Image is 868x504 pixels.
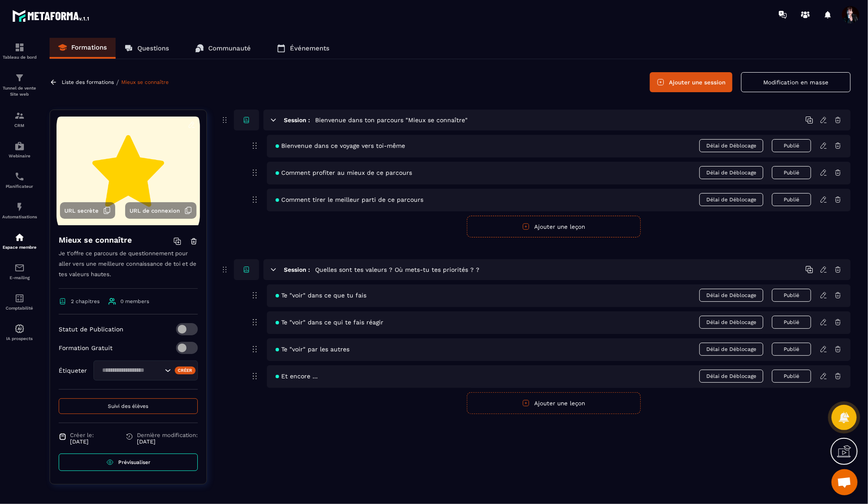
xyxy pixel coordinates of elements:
[116,78,119,87] span: /
[71,43,107,51] p: Formations
[276,196,423,203] span: Comment tirer le meilleur parti de ce parcours
[772,193,811,206] button: Publié
[2,36,37,66] a: formationformationTableau de bord
[2,104,37,134] a: formationformationCRM
[699,139,763,152] span: Délai de Déblocage
[2,287,37,317] a: accountantaccountantComptabilité
[70,438,94,445] p: [DATE]
[125,202,196,219] button: URL de connexion
[772,289,811,302] button: Publié
[59,234,132,246] h4: Mieux se connaître
[12,8,90,23] img: logo
[276,346,349,353] span: Te "voir" par les autres
[70,432,94,438] span: Créer le:
[772,166,811,179] button: Publié
[2,275,37,280] p: E-mailing
[71,298,100,304] span: 2 chapitres
[99,366,163,375] input: Search for option
[284,266,310,273] h6: Session :
[130,207,180,214] span: URL de connexion
[121,79,169,85] a: Mieux se connaître
[14,202,25,212] img: automations
[2,195,37,226] a: automationsautomationsAutomatisations
[59,454,198,471] a: Prévisualiser
[14,324,25,334] img: automations
[467,392,641,414] button: Ajouter une leçon
[108,403,149,409] span: Suivi des élèves
[699,193,763,206] span: Délai de Déblocage
[2,226,37,256] a: automationsautomationsEspace membre
[57,117,200,225] img: background
[120,298,149,304] span: 0 members
[14,293,25,304] img: accountant
[14,232,25,243] img: automations
[93,360,198,381] div: Search for option
[208,44,251,52] p: Communauté
[137,44,169,52] p: Questions
[268,38,338,59] a: Événements
[59,326,123,333] p: Statut de Publication
[14,171,25,182] img: scheduler
[699,166,763,179] span: Délai de Déblocage
[2,154,37,158] p: Webinaire
[772,343,811,356] button: Publié
[50,38,116,59] a: Formations
[284,117,310,123] h6: Session :
[2,165,37,195] a: schedulerschedulerPlanificateur
[2,85,37,97] p: Tunnel de vente Site web
[772,370,811,383] button: Publié
[699,343,763,356] span: Délai de Déblocage
[772,139,811,152] button: Publié
[741,72,851,92] button: Modification en masse
[276,169,412,176] span: Comment profiter au mieux de ce parcours
[62,79,114,85] a: Liste des formations
[60,202,115,219] button: URL secrète
[276,292,366,299] span: Te "voir" dans ce que tu fais
[118,459,150,465] span: Prévisualiser
[137,432,198,438] span: Dernière modification:
[2,245,37,250] p: Espace membre
[14,263,25,273] img: email
[2,66,37,104] a: formationformationTunnel de vente Site web
[59,398,198,414] button: Suivi des élèves
[276,319,383,326] span: Te "voir" dans ce qui te fais réagir
[64,207,99,214] span: URL secrète
[290,44,329,52] p: Événements
[2,256,37,287] a: emailemailE-mailing
[137,438,198,445] p: [DATE]
[2,55,37,60] p: Tableau de bord
[14,141,25,151] img: automations
[2,336,37,341] p: IA prospects
[699,370,763,383] span: Délai de Déblocage
[116,38,178,59] a: Questions
[315,265,479,274] h5: Quelles sont tes valeurs ? Où mets-tu tes priorités ? ?
[772,316,811,329] button: Publié
[276,373,318,380] span: Et encore ...
[2,214,37,219] p: Automatisations
[2,123,37,128] p: CRM
[699,289,763,302] span: Délai de Déblocage
[467,216,641,237] button: Ajouter une leçon
[650,72,732,92] button: Ajouter une session
[2,184,37,189] p: Planificateur
[315,116,468,124] h5: Bienvenue dans ton parcours "Mieux se connaître"
[2,134,37,165] a: automationsautomationsWebinaire
[831,469,858,495] a: Ouvrir le chat
[14,73,25,83] img: formation
[14,42,25,53] img: formation
[14,110,25,121] img: formation
[59,367,87,374] p: Étiqueter
[276,142,405,149] span: Bienvenue dans ce voyage vers toi-même
[699,316,763,329] span: Délai de Déblocage
[186,38,259,59] a: Communauté
[2,306,37,310] p: Comptabilité
[59,344,113,351] p: Formation Gratuit
[175,367,196,374] div: Créer
[59,248,198,289] p: Je t'offre ce parcours de questionnement pour aller vers une meilleure connaissance de toi et de ...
